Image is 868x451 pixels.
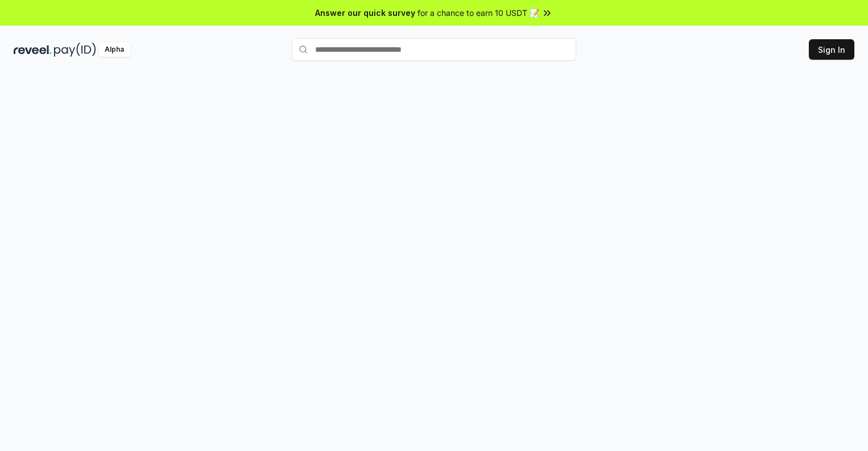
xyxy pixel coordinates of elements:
[54,43,96,57] img: pay_id
[418,7,539,19] span: for a chance to earn 10 USDT 📝
[98,43,130,57] div: Alpha
[14,43,52,57] img: reveel_dark
[809,39,854,60] button: Sign In
[315,7,415,19] span: Answer our quick survey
